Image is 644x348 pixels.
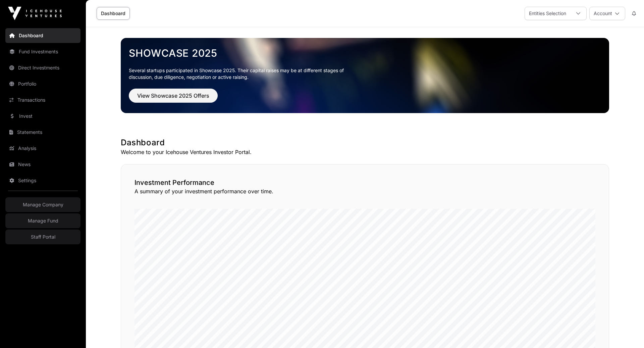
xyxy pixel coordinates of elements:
a: Showcase 2025 [129,47,601,59]
a: Transactions [5,93,80,107]
a: Portfolio [5,77,80,91]
h1: Dashboard [121,137,609,148]
a: Manage Company [5,197,80,212]
a: Direct Investments [5,60,80,75]
a: Analysis [5,141,80,156]
a: Dashboard [5,28,80,43]
p: Several startups participated in Showcase 2025. Their capital raises may be at different stages o... [129,67,354,81]
a: Dashboard [97,7,130,20]
button: View Showcase 2025 Offers [129,89,218,103]
img: Icehouse Ventures Logo [8,7,62,20]
h2: Investment Performance [135,178,595,187]
a: Invest [5,109,80,123]
a: View Showcase 2025 Offers [129,95,218,102]
a: Settings [5,173,80,188]
a: Staff Portal [5,230,80,244]
a: News [5,157,80,172]
img: Showcase 2025 [121,38,609,113]
a: Statements [5,125,80,140]
p: A summary of your investment performance over time. [135,187,595,195]
span: View Showcase 2025 Offers [137,92,209,100]
a: Manage Fund [5,213,80,228]
div: Entities Selection [525,7,570,20]
a: Fund Investments [5,44,80,59]
button: Account [589,7,625,20]
p: Welcome to your Icehouse Ventures Investor Portal. [121,148,609,156]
